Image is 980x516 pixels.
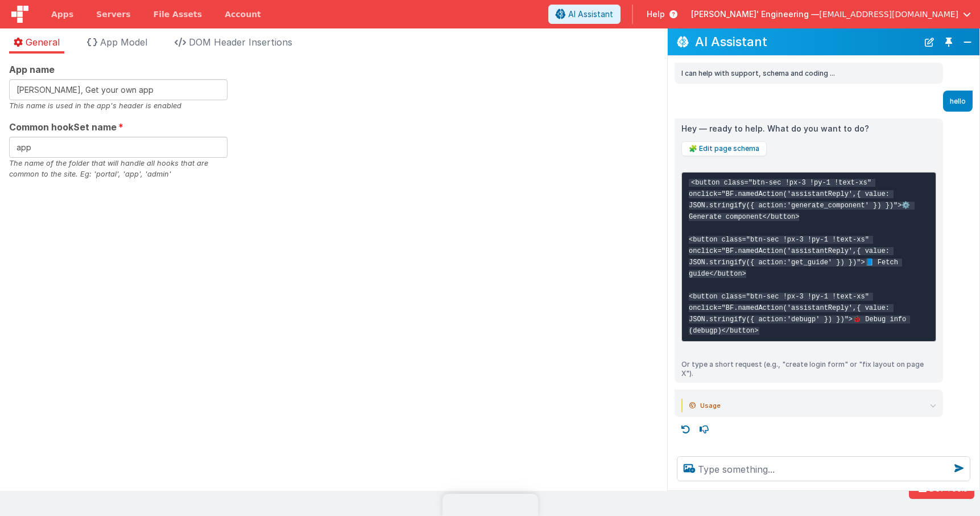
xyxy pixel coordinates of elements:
[681,141,767,156] button: 🧩 Edit page schema
[189,36,292,48] span: DOM Header Insertions
[691,9,971,20] button: [PERSON_NAME]' Engineering — [EMAIL_ADDRESS][DOMAIN_NAME]
[681,360,936,378] div: Or type a short request (e.g., "create login form" or "fix layout on page X").
[154,9,202,20] span: File Assets
[681,67,936,79] p: I can help with support, schema and coding ...
[100,36,147,48] span: App Model
[689,399,936,412] summary: Usage
[9,100,228,111] div: This name is used in the app's header is enabled
[700,399,721,412] span: Usage
[548,5,621,24] button: AI Assistant
[950,95,966,107] p: hello
[921,34,937,50] button: New Chat
[51,9,73,20] span: Apps
[691,9,819,20] span: [PERSON_NAME]' Engineering —
[96,9,130,20] span: Servers
[689,179,915,335] code: <button class="btn-sec !px-3 !py-1 !text-xs" onclick="BF.namedAction('assistantReply',{ value: JS...
[941,34,957,50] button: Toggle Pin
[960,34,975,50] button: Close
[9,120,117,134] span: Common hookSet name
[9,63,55,76] span: App name
[9,158,228,179] div: The name of the folder that will handle all hooks that are common to the site. Eg: 'portal', 'app...
[647,9,665,20] span: Help
[681,123,936,134] div: Hey — ready to help. What do you want to do?
[26,36,60,48] span: General
[568,9,613,20] span: AI Assistant
[695,35,918,48] h2: AI Assistant
[819,9,958,20] span: [EMAIL_ADDRESS][DOMAIN_NAME]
